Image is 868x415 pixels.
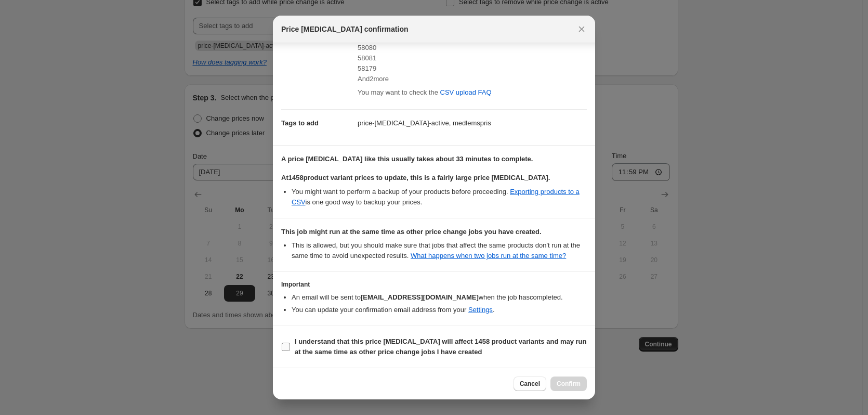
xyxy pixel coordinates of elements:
[281,280,587,289] h3: Important
[281,24,409,34] span: Price [MEDICAL_DATA] confirmation
[514,377,546,391] button: Cancel
[358,44,376,51] span: 58080
[358,88,438,96] span: You may want to check the
[292,188,580,206] a: Exporting products to a CSV
[520,380,540,388] span: Cancel
[358,64,376,72] span: 58179
[358,54,376,62] span: 58081
[292,292,587,303] li: An email will be sent to when the job has completed .
[440,87,492,98] span: CSV upload FAQ
[468,306,493,314] a: Settings
[295,338,587,356] b: I understand that this price [MEDICAL_DATA] will affect 1458 product variants and may run at the ...
[281,228,542,236] b: This job might run at the same time as other price change jobs you have created.
[434,84,498,101] a: CSV upload FAQ
[281,174,550,181] b: At 1458 product variant prices to update, this is a fairly large price [MEDICAL_DATA].
[292,187,587,207] li: You might want to perform a backup of your products before proceeding. is one good way to backup ...
[358,75,389,83] span: And 2 more
[361,293,479,301] b: [EMAIL_ADDRESS][DOMAIN_NAME]
[292,305,587,315] li: You can update your confirmation email address from your .
[574,22,589,36] button: Close
[281,155,533,163] b: A price [MEDICAL_DATA] like this usually takes about 33 minutes to complete.
[281,119,319,127] span: Tags to add
[411,252,566,260] a: What happens when two jobs run at the same time?
[292,240,587,261] li: This is allowed, but you should make sure that jobs that affect the same products don ' t run at ...
[358,109,587,137] dd: price-[MEDICAL_DATA]-active, medlemspris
